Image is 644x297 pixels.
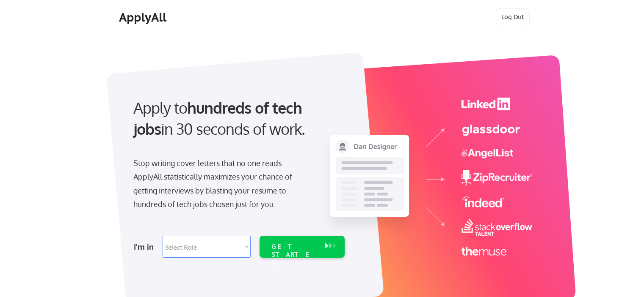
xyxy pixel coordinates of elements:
[133,98,306,138] strong: hundreds of tech jobs
[119,10,169,25] div: ApplyAll
[133,156,307,211] div: Stop writing cover letters that no one reads. ApplyAll statistically maximizes your chance of get...
[496,8,530,25] button: Log Out
[134,240,158,253] div: I'm in
[271,243,317,267] div: GET STARTED
[133,97,341,140] div: Apply to in 30 seconds of work.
